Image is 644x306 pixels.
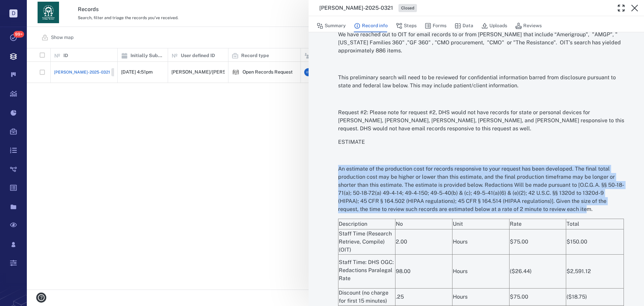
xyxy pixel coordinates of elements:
p: We have reached out to OIT for email records to or from [PERSON_NAME] that include “Amerigroup", ... [338,31,625,55]
td: $75.00 [509,229,566,255]
button: Toggle Fullscreen [614,1,628,15]
p: Staff Time: DHS OGC: Redactions Paralegal Rate [339,258,395,282]
p: ESTIMATE [338,138,625,146]
span: 99+ [13,31,24,38]
td: No [395,219,452,229]
td: Unit [452,219,509,229]
p: An estimate of the production cost for records responsive to your request has been developed. The... [338,165,625,213]
button: Uploads [481,19,507,32]
td: ($26.44) [509,255,566,289]
button: Reviews [515,19,542,32]
td: Hours [452,229,509,255]
span: Closed [400,5,416,11]
td: 98.00 [395,255,452,289]
td: ($18.75) [566,289,624,306]
span: Help [15,5,29,11]
p: Request #2: Please note for request #2, DHS would not have records for state or personal devices ... [338,108,625,133]
button: Record info [354,19,388,32]
h3: [PERSON_NAME]-2025-0321 [319,4,393,12]
td: Hours [452,255,509,289]
button: Steps [396,19,417,32]
td: Discount (no charge for first 15 minutes) [338,289,395,306]
p: D [9,9,17,17]
td: Description [338,219,395,229]
td: $2,591.12 [566,255,624,289]
td: $75.00 [509,289,566,306]
td: $150.00 [566,229,624,255]
td: Rate [509,219,566,229]
td: Staff Time (Research Retrieve, Compile)(OIT) [338,229,395,255]
button: Summary [317,19,346,32]
td: Total [566,219,624,229]
p: This preliminary search will need to be reviewed for confidential information barred from disclos... [338,74,625,90]
td: Hours [452,289,509,306]
td: 2.00 [395,229,452,255]
td: .25 [395,289,452,306]
body: Rich Text Area. Press ALT-0 for help. [5,5,292,11]
button: Data [454,19,473,32]
button: Close [628,1,641,15]
button: Forms [425,19,446,32]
